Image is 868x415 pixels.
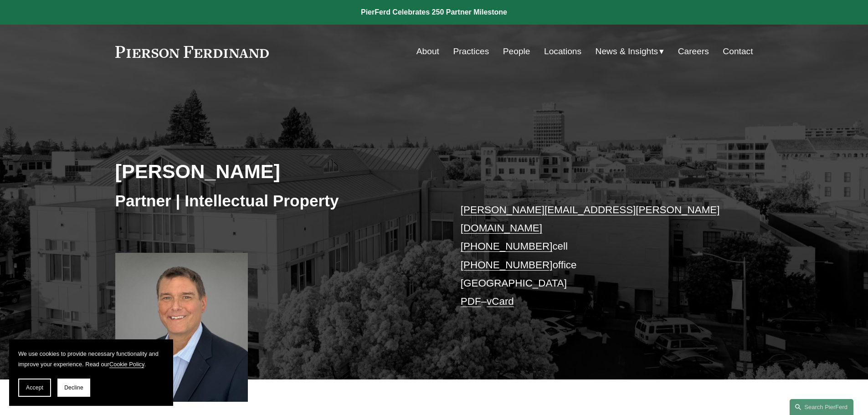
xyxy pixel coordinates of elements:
[790,399,853,415] a: Search this site
[64,384,83,391] span: Decline
[57,379,90,397] button: Decline
[503,43,530,60] a: People
[453,43,489,60] a: Practices
[461,204,720,234] a: [PERSON_NAME][EMAIL_ADDRESS][PERSON_NAME][DOMAIN_NAME]
[461,259,553,271] a: [PHONE_NUMBER]
[115,159,434,183] h2: [PERSON_NAME]
[544,43,581,60] a: Locations
[723,43,753,60] a: Contact
[9,339,173,406] section: Cookie banner
[678,43,709,60] a: Careers
[115,191,434,211] h3: Partner | Intellectual Property
[18,379,51,397] button: Accept
[596,43,664,60] a: folder dropdown
[109,361,144,368] a: Cookie Policy
[596,44,658,60] span: News & Insights
[461,201,726,311] p: cell office [GEOGRAPHIC_DATA] –
[416,43,439,60] a: About
[18,348,164,369] p: We use cookies to provide necessary functionality and improve your experience. Read our .
[461,241,553,252] a: [PHONE_NUMBER]
[26,384,43,391] span: Accept
[461,296,481,307] a: PDF
[487,296,514,307] a: vCard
